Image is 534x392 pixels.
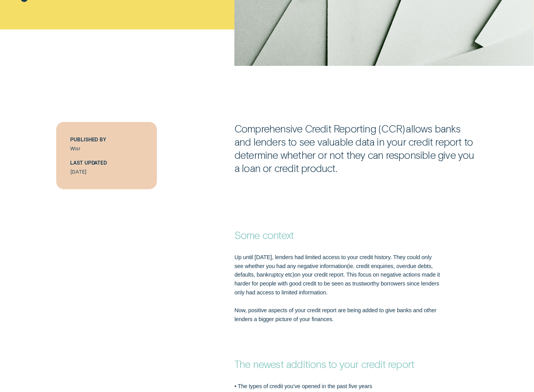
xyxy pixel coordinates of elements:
h5: Published By [71,136,143,143]
p: Now, positive aspects of your credit report are being added to give banks and other lenders a big... [234,306,442,323]
p: [DATE] [71,169,143,175]
h5: Last Updated [71,160,143,166]
p: Comprehensive Credit Reporting (CCR) allows banks and lenders to see valuable data in your credit... [234,122,478,175]
span: ( [347,263,349,269]
span: ) [293,272,295,278]
p: Up until [DATE], lenders had limited access to your credit history. They could only see whether y... [234,253,442,297]
p: • The types of credit you’ve opened in the past five years [234,382,442,391]
strong: The newest additions to your credit report [234,358,414,370]
a: Wisr [71,146,81,151]
strong: Some context [234,229,294,241]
